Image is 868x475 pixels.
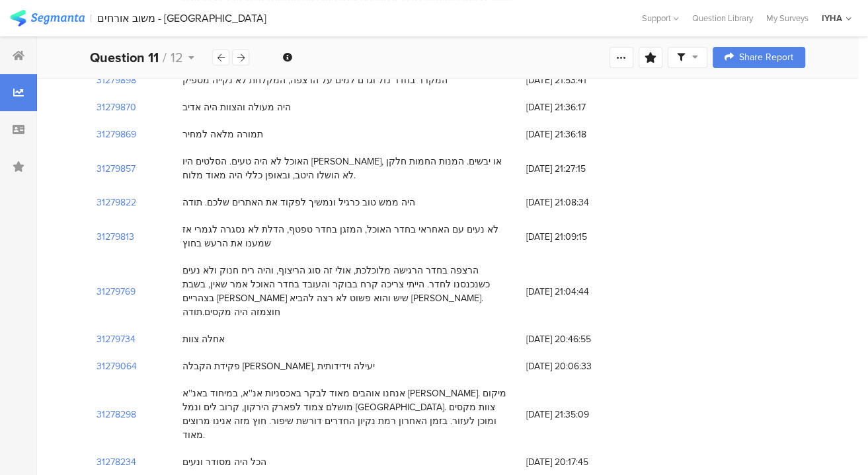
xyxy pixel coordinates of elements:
div: האוכל לא היה טעים. הסלטים היו [PERSON_NAME], או יבשים. המנות החמות חלקן לא הושלו היטב, ובאופן כלל... [182,155,513,182]
section: 31279064 [97,359,137,373]
div: תמורה מלאה למחיר [182,128,263,141]
div: הכל היה מסודר ונעים [182,455,266,469]
div: | [90,11,92,26]
a: My Surveys [760,12,815,24]
div: Support [642,8,679,28]
section: 31279822 [97,196,136,209]
section: 31279870 [97,100,136,114]
span: / [163,48,167,67]
span: [DATE] 21:53:41 [526,73,632,87]
div: משוב אורחים - [GEOGRAPHIC_DATA] [97,12,266,24]
section: 31279769 [97,285,136,299]
div: IYHA [822,12,842,24]
div: היה ממש טוב כרגיל ונמשיך לפקוד את האתרים שלכם. תודה [182,196,415,209]
section: 31279898 [97,73,136,87]
span: [DATE] 21:09:15 [526,230,632,244]
section: 31279857 [97,162,136,176]
span: [DATE] 20:17:45 [526,455,632,469]
span: [DATE] 21:35:09 [526,408,632,421]
span: [DATE] 21:04:44 [526,285,632,299]
div: לא נעים עם האחראי בחדר האוכל, המזגן בחדר טפטף, הדלת לא נסגרה לגמרי אז שמענו את הרעש בחוץ [182,223,513,250]
span: [DATE] 21:27:15 [526,162,632,176]
span: [DATE] 21:36:18 [526,128,632,141]
div: היה מעולה והצוות היה אדיב [182,100,291,114]
img: segmanta logo [10,10,85,26]
div: המקרר בחדר נזל וגרם למים על הרצפה, המקלחת לא נקייה מספיק [182,73,448,87]
div: אחלה צוות [182,332,225,346]
div: אנחנו אוהבים מאוד לבקר באכסניות אנ''א, במיחוד באנ''א [PERSON_NAME]. מיקום מושלם צמוד לפארק הירקון... [182,386,513,442]
section: 31278298 [97,408,136,421]
span: [DATE] 20:46:55 [526,332,632,346]
span: [DATE] 21:36:17 [526,100,632,114]
span: [DATE] 20:06:33 [526,359,632,373]
a: Question Library [686,12,760,24]
section: 31278234 [97,455,136,469]
section: 31279813 [97,230,134,244]
section: 31279734 [97,332,136,346]
div: הרצפה בחדר הרגישה מלוכלכת, אולי זה סוג הריצוף, והיה ריח חנוק ולא נעים כשנכנסנו לחדר. הייתי צריכה ... [182,264,513,319]
span: Share Report [739,53,793,62]
span: [DATE] 21:08:34 [526,196,632,209]
span: 12 [171,48,183,67]
section: 31279869 [97,128,136,141]
b: Question 11 [90,48,159,67]
div: פקידת הקבלה [PERSON_NAME], יעילה וידידותית [182,359,375,373]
